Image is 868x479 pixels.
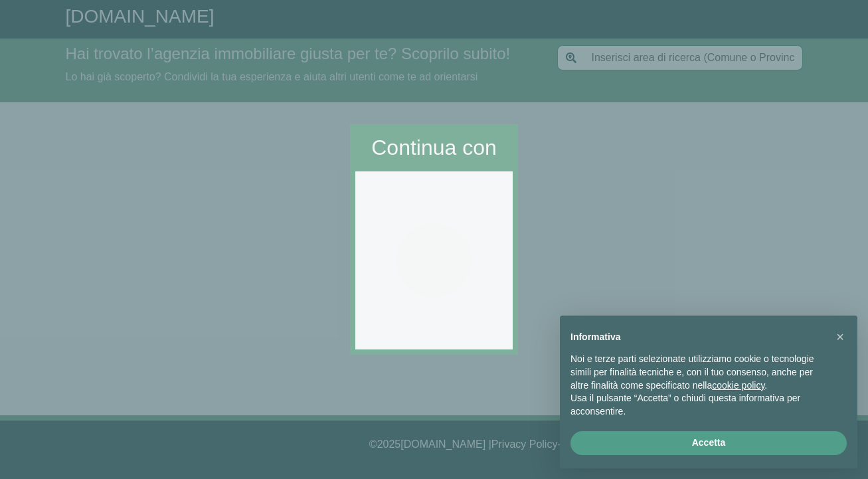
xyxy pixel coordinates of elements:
[398,224,471,297] div: Caricando..
[371,135,497,160] h2: Continua con
[570,353,825,392] p: Noi e terze parti selezionate utilizziamo cookie o tecnologie simili per finalità tecniche e, con...
[836,330,844,344] span: ×
[570,392,825,418] p: Usa il pulsante “Accetta” o chiudi questa informativa per acconsentire.
[829,326,851,347] button: Chiudi questa informativa
[570,332,825,343] h2: Informativa
[712,380,764,391] a: cookie policy - il link si apre in una nuova scheda
[570,431,847,455] button: Accetta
